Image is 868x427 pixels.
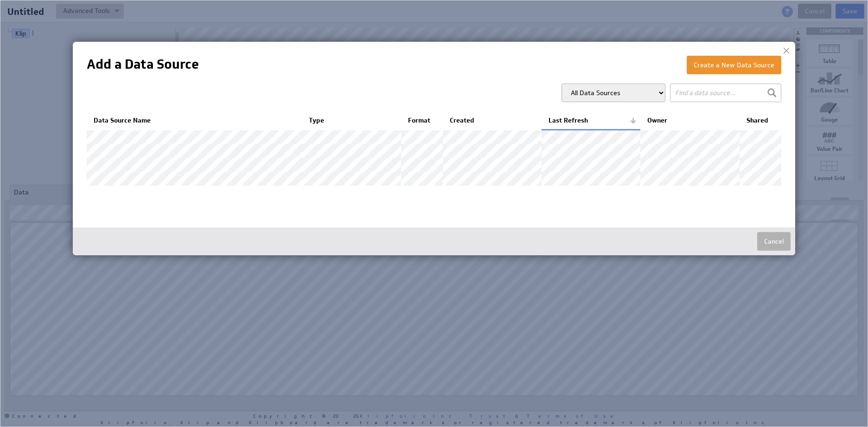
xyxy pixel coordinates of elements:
[670,84,781,102] input: Find a data source...
[757,232,791,251] button: Cancel
[542,111,640,130] th: Last Refresh
[740,111,781,130] th: Shared
[640,111,739,130] th: Owner
[87,111,302,130] th: Data Source Name
[687,56,781,74] button: Create a New Data Source
[87,56,199,73] h1: Add a Data Source
[443,111,542,130] th: Created
[302,111,401,130] th: Type
[401,111,443,130] th: Format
